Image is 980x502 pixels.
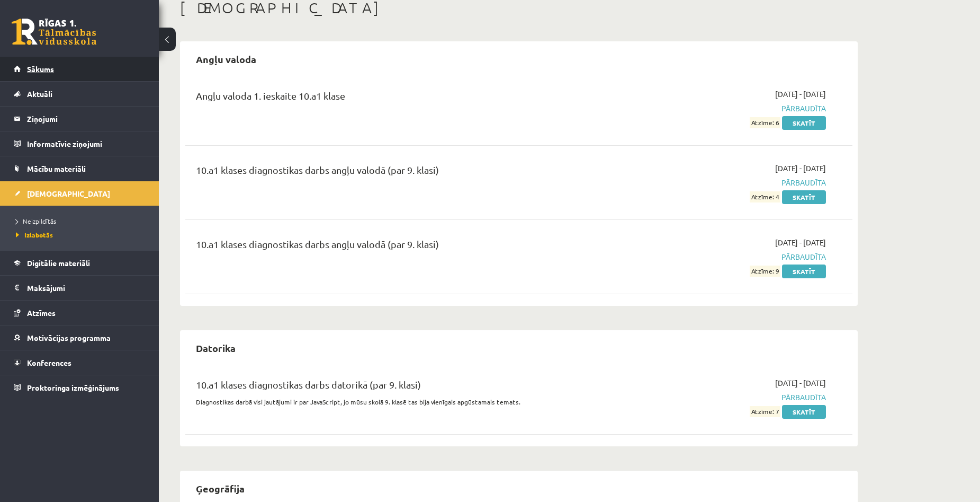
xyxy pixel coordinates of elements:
span: Aktuāli [27,89,52,99]
a: Informatīvie ziņojumi [14,131,146,156]
a: Aktuāli [14,82,146,106]
p: Diagnostikas darbā visi jautājumi ir par JavaScript, jo mūsu skolā 9. klasē tas bija vienīgais ap... [196,397,610,407]
a: Skatīt [782,190,826,204]
h2: Angļu valoda [185,47,267,72]
a: Maksājumi [14,276,146,300]
span: Pārbaudīta [626,251,826,262]
span: Pārbaudīta [626,177,826,188]
a: Atzīmes [14,301,146,325]
span: [DATE] - [DATE] [775,377,826,389]
legend: Informatīvie ziņojumi [27,131,146,156]
span: Neizpildītās [16,217,56,225]
h2: Ģeogrāfija [185,476,255,501]
span: Motivācijas programma [27,333,111,342]
div: 10.a1 klases diagnostikas darbs angļu valodā (par 9. klasi) [196,237,610,257]
a: Konferences [14,350,146,375]
div: 10.a1 klases diagnostikas darbs angļu valodā (par 9. klasi) [196,163,610,182]
span: Mācību materiāli [27,164,86,173]
span: Konferences [27,358,71,367]
span: [DATE] - [DATE] [775,237,826,248]
span: Sākums [27,64,54,74]
a: Skatīt [782,405,826,419]
span: Pārbaudīta [626,392,826,403]
span: [DEMOGRAPHIC_DATA] [27,189,110,198]
a: Digitālie materiāli [14,251,146,275]
a: Skatīt [782,116,826,130]
a: Proktoringa izmēģinājums [14,375,146,400]
span: [DATE] - [DATE] [775,89,826,100]
div: 10.a1 klases diagnostikas darbs datorikā (par 9. klasi) [196,377,610,397]
a: Ziņojumi [14,107,146,131]
span: Atzīme: 4 [750,191,780,202]
a: Neizpildītās [16,216,148,226]
span: Izlabotās [16,231,53,239]
span: Pārbaudīta [626,103,826,114]
a: Skatīt [782,265,826,278]
a: Sākums [14,57,146,81]
div: Angļu valoda 1. ieskaite 10.a1 klase [196,89,610,108]
span: Atzīme: 7 [750,406,780,417]
a: [DEMOGRAPHIC_DATA] [14,181,146,206]
legend: Maksājumi [27,276,146,300]
a: Izlabotās [16,230,148,240]
span: Atzīme: 9 [750,266,780,277]
span: Atzīmes [27,308,56,318]
a: Motivācijas programma [14,325,146,350]
h2: Datorika [185,336,246,360]
span: Proktoringa izmēģinājums [27,383,119,392]
span: Atzīme: 6 [750,117,780,128]
span: Digitālie materiāli [27,258,90,268]
legend: Ziņojumi [27,107,146,131]
span: [DATE] - [DATE] [775,163,826,174]
a: Mācību materiāli [14,156,146,181]
a: Rīgas 1. Tālmācības vidusskola [12,19,96,45]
